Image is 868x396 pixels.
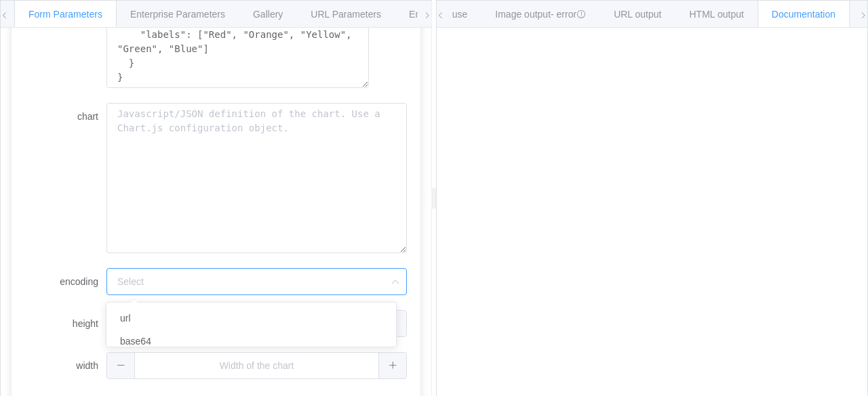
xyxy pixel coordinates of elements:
span: URL output [614,9,661,20]
label: height [25,310,106,337]
span: Form Parameters [28,9,102,20]
span: URL Parameters [311,9,381,20]
input: Width of the chart [106,352,407,379]
span: Enterprise Parameters [130,9,225,20]
span: Gallery [253,9,283,20]
label: encoding [25,268,106,295]
span: Environments [409,9,467,20]
span: - error [551,9,586,20]
input: Select [106,268,407,295]
label: width [25,352,106,379]
span: Documentation [772,9,835,20]
span: url [120,313,131,324]
span: HTML output [689,9,743,20]
span: base64 [120,336,151,347]
span: Image output [495,9,586,20]
label: chart [25,103,106,130]
span: 📘 How to use [406,9,467,20]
